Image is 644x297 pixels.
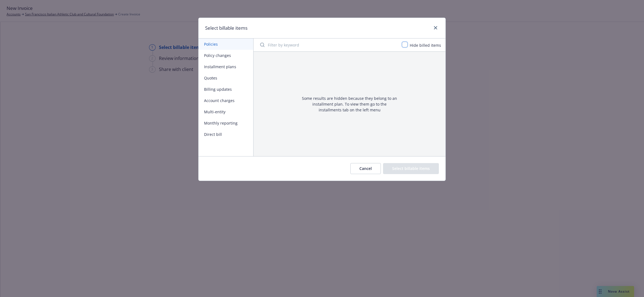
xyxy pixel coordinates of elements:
a: close [432,24,439,31]
button: Multi-entity [199,106,253,117]
button: Installment plans [199,61,253,72]
button: Quotes [199,72,253,84]
input: Filter by keyword [257,39,399,50]
button: Policies [199,38,253,50]
button: Policy changes [199,50,253,61]
button: Monthly reporting [199,117,253,129]
button: Direct bill [199,129,253,140]
div: Some results are hidden because they belong to an installment plan. To view them go to the instal... [302,95,398,113]
button: Account charges [199,95,253,106]
button: Billing updates [199,84,253,95]
button: Cancel [350,163,381,174]
span: Hide billed items [410,43,441,48]
h1: Select billable items [205,24,247,32]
